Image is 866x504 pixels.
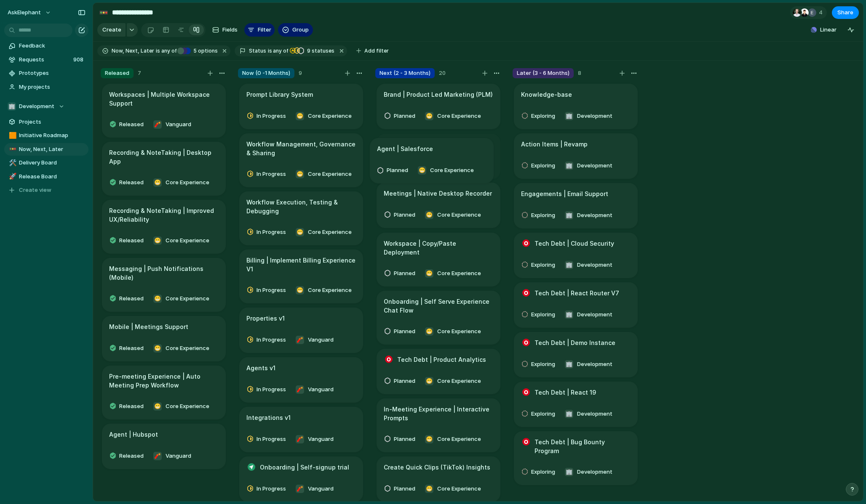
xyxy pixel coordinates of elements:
[521,189,608,199] h1: Engagements | Email Support
[562,407,615,421] button: 🏢Development
[119,236,144,245] span: Released
[439,69,446,77] span: 20
[384,463,490,472] h1: Create Quick Clips (TikTok) Insights
[387,166,408,175] span: Planned
[166,452,191,460] span: Vanguard
[244,109,291,123] button: In Progress
[19,102,54,111] span: Development
[102,258,226,312] div: Messaging | Push Notifications (Mobile)Released😁Core Experience
[377,233,500,286] div: Workspace | Copy/Paste DeploymentPlanned😁Core Experience
[19,186,51,194] span: Create view
[293,225,354,239] button: 😁Core Experience
[351,45,394,57] button: Add filter
[109,322,188,332] h1: Mobile | Meetings Support
[299,69,302,77] span: 9
[107,400,149,413] button: Released
[308,112,352,120] span: Core Experience
[151,176,211,189] button: 😁Core Experience
[258,26,271,34] span: Filter
[565,261,573,269] div: 🏢
[577,310,612,319] span: Development
[519,407,561,421] button: Exploring
[289,46,336,56] button: 9 statuses
[4,170,88,183] div: 🚀Release Board
[377,291,500,345] div: Onboarding | Self Serve Experience Chat FlowPlanned😁Core Experience
[422,482,483,496] button: 😁Core Experience
[109,90,219,108] h1: Workspaces | Multiple Workspace Support
[4,143,88,156] a: 🚥Now, Next, Later
[8,145,16,154] button: 🚥
[166,294,209,303] span: Core Experience
[305,47,334,55] span: statuses
[244,284,291,297] button: In Progress
[242,69,290,77] span: Now (0 -1 Months)
[308,485,334,493] span: Vanguard
[382,374,421,388] button: Planned
[19,145,86,154] span: Now, Next, Later
[380,69,430,77] span: Next (2 - 3 Months)
[260,463,349,472] h1: Onboarding | Self-signup trial
[394,211,415,219] span: Planned
[19,56,71,64] span: Requests
[437,269,481,278] span: Core Experience
[4,116,88,128] a: Projects
[517,69,569,77] span: Later (3 - 6 Months)
[519,159,561,172] button: Exploring
[382,432,421,446] button: Planned
[565,112,573,120] div: 🏢
[166,178,209,187] span: Core Experience
[239,456,363,502] div: Onboarding | Self-signup trialIn Progress🧨Vanguard
[535,438,631,455] h1: Tech Debt | Bug Bounty Program
[257,385,286,394] span: In Progress
[151,118,193,131] button: 🧨Vanguard
[97,6,110,19] button: 🚥
[514,382,638,427] div: Tech Debt | React 19Exploring🏢Development
[296,385,304,394] div: 🧨
[156,47,160,55] span: is
[514,183,638,228] div: Engagements | Email SupportExploring🏢Development
[535,289,619,298] h1: Tech Debt | React Router V7
[422,267,483,280] button: 😁Core Experience
[246,363,275,373] h1: Agents v1
[394,377,415,385] span: Planned
[296,112,304,120] div: 😁
[119,344,144,353] span: Released
[153,402,162,411] div: 😁
[382,325,421,338] button: Planned
[565,410,573,418] div: 🏢
[109,148,219,166] h1: Recording & NoteTaking | Desktop App
[239,84,363,129] div: Prompt Library SystemIn Progress😁Core Experience
[562,209,615,222] button: 🏢Development
[837,8,853,17] span: Share
[257,485,286,493] span: In Progress
[514,133,638,179] div: Action Items | RevampExploring🏢Development
[244,23,275,37] button: Filter
[377,144,433,154] h1: Agent | Salesforce
[531,112,555,120] span: Exploring
[384,405,493,422] h1: In-Meeting Experience | Interactive Prompts
[239,357,363,403] div: Agents v1In Progress🧨Vanguard
[153,294,162,303] div: 😁
[562,358,615,371] button: 🏢Development
[562,258,615,272] button: 🏢Development
[293,383,336,396] button: 🧨Vanguard
[4,157,88,169] a: 🛠️Delivery Board
[562,159,615,172] button: 🏢Development
[102,200,226,254] div: Recording & NoteTaking | Improved UX/ReliabilityReleased😁Core Experience
[384,297,493,315] h1: Onboarding | Self Serve Experience Chat Flow
[531,468,555,476] span: Exploring
[151,342,211,355] button: 😁Core Experience
[308,435,334,443] span: Vanguard
[153,236,162,245] div: 😁
[107,449,149,463] button: Released
[384,189,492,198] h1: Meetings | Native Desktop Recorder
[138,69,141,77] span: 7
[394,435,415,443] span: Planned
[422,109,483,123] button: 😁Core Experience
[246,140,356,157] h1: Workflow Management, Governance & Sharing
[514,84,638,129] div: Knowledge-baseExploring🏢Development
[8,131,16,140] button: 🟧
[422,432,483,446] button: 😁Core Experience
